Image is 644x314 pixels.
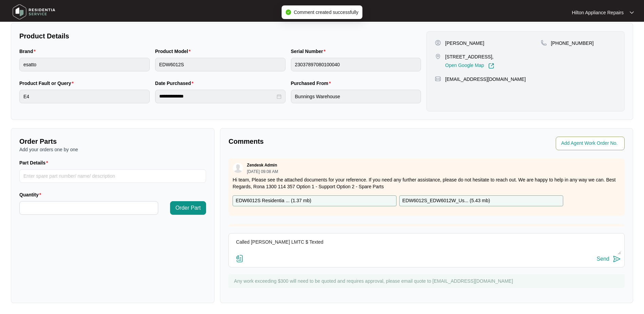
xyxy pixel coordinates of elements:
img: map-pin [435,53,441,59]
input: Part Details [19,169,206,183]
button: Send [597,255,621,264]
span: Comment created successfully [294,10,358,15]
img: user.svg [233,163,243,173]
a: Open Google Map [445,63,494,69]
img: file-attachment-doc.svg [236,255,244,263]
p: Comments [228,137,422,146]
label: Brand [19,48,38,55]
p: [DATE] 09:08 AM [247,170,278,174]
p: Add your orders one by one [19,146,206,153]
label: Part Details [19,159,51,166]
input: Serial Number [291,58,421,71]
input: Add Agent Work Order No. [561,139,621,147]
p: Order Parts [19,137,206,146]
p: [PHONE_NUMBER] [551,40,594,47]
label: Product Model [155,48,194,55]
img: send-icon.svg [613,255,621,263]
label: Purchased From [291,80,334,87]
p: Hi team, Please see the attached documents for your reference. If you need any further assistance... [233,176,621,190]
p: EDW6012S_EDW6012W_Us... ( 5.43 mb ) [402,197,490,205]
p: EDW6012S Residentia ... ( 1.37 mb ) [236,197,311,205]
img: residentia service logo [10,2,58,22]
button: Order Part [170,201,206,215]
span: Order Part [176,204,201,212]
img: Link-External [488,63,494,69]
label: Product Fault or Query [19,80,76,87]
input: Date Purchased [159,93,275,100]
label: Serial Number [291,48,328,55]
div: Send [597,256,609,262]
p: [STREET_ADDRESS], [445,53,494,60]
p: [PERSON_NAME] [445,40,484,47]
label: Quantity [19,191,44,198]
input: Product Fault or Query [19,90,150,103]
p: Zendesk Admin [247,162,277,168]
span: check-circle [286,10,291,15]
p: [EMAIL_ADDRESS][DOMAIN_NAME] [445,76,526,83]
input: Product Model [155,58,286,71]
img: dropdown arrow [630,11,634,14]
input: Purchased From [291,90,421,103]
input: Quantity [20,202,158,214]
img: map-pin [541,40,547,46]
p: Any work exceeding $300 will need to be quoted and requires approval, please email quote to [EMAI... [234,278,621,284]
p: Product Details [19,31,421,41]
img: map-pin [435,76,441,82]
input: Brand [19,58,150,71]
p: Hilton Appliance Repairs [572,9,624,16]
label: Date Purchased [155,80,196,87]
img: user-pin [435,40,441,46]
